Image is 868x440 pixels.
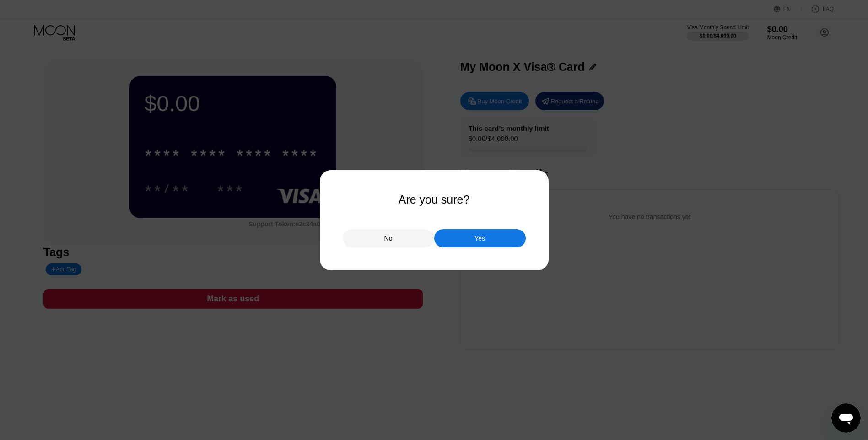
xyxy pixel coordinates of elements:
div: Yes [474,234,485,242]
div: Are you sure? [399,193,470,206]
div: Yes [434,229,526,247]
div: No [384,234,393,242]
iframe: Button to launch messaging window [831,403,861,433]
div: No [343,229,434,247]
